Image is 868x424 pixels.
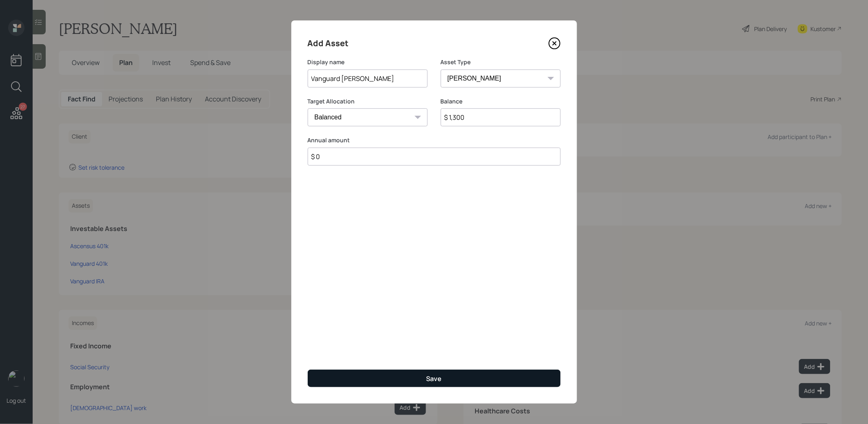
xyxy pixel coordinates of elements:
button: Save [308,370,561,387]
label: Asset Type [441,58,561,66]
label: Balance [441,97,561,105]
div: Save [426,374,442,383]
label: Display name [308,58,428,66]
label: Annual amount [308,136,561,144]
label: Target Allocation [308,97,428,105]
h4: Add Asset [308,37,349,50]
